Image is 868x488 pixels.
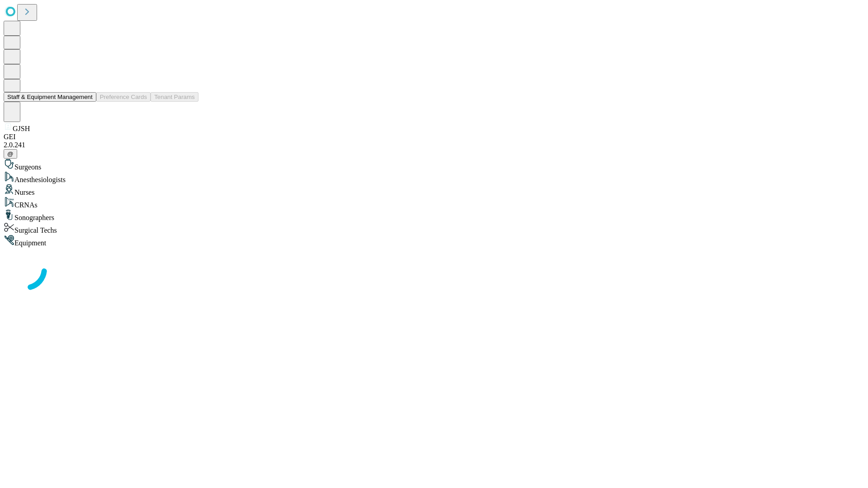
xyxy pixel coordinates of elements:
[7,150,14,157] span: @
[96,92,151,102] button: Preference Cards
[4,133,864,141] div: GEI
[4,141,864,149] div: 2.0.241
[4,159,864,171] div: Surgeons
[4,184,864,197] div: Nurses
[4,197,864,209] div: CRNAs
[4,235,864,247] div: Equipment
[4,209,864,222] div: Sonographers
[4,222,864,235] div: Surgical Techs
[4,92,96,102] button: Staff & Equipment Management
[4,149,17,159] button: @
[4,171,864,184] div: Anesthesiologists
[13,125,30,132] span: GJSH
[151,92,198,102] button: Tenant Params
